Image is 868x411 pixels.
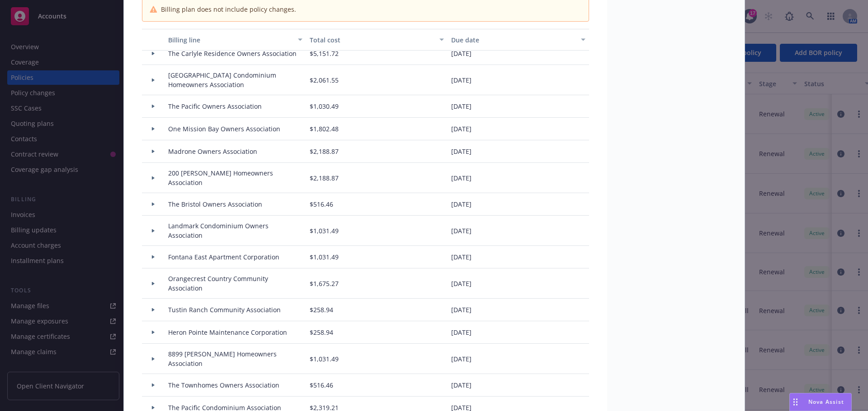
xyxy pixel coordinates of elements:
[168,305,281,314] span: Tustin Ranch Community Association
[451,124,472,134] span: [DATE]
[168,380,279,390] span: The Townhomes Owners Association
[142,268,165,299] div: Toggle Row Expanded
[310,173,339,183] span: $2,188.87
[310,124,339,134] span: $1,802.48
[451,173,472,183] span: [DATE]
[165,29,306,51] button: Billing line
[168,274,302,293] span: Orangecrest Country Community Association
[142,193,165,216] div: Toggle Row Expanded
[310,75,339,85] span: $2,061.55
[451,147,472,156] span: [DATE]
[168,349,302,368] span: 8899 [PERSON_NAME] Homeowners Association
[142,344,165,374] div: Toggle Row Expanded
[142,321,165,344] div: Toggle Row Expanded
[448,29,589,51] button: Due date
[168,328,287,337] span: Heron Pointe Maintenance Corporation
[789,393,852,411] button: Nova Assist
[142,299,165,321] div: Toggle Row Expanded
[306,29,448,51] button: Total cost
[310,328,333,337] span: $258.94
[168,199,262,209] span: The Bristol Owners Association
[142,246,165,268] div: Toggle Row Expanded
[168,124,280,134] span: One Mission Bay Owners Association
[168,168,302,187] span: 200 [PERSON_NAME] Homeowners Association
[142,95,165,118] div: Toggle Row Expanded
[310,147,339,156] span: $2,188.87
[451,380,472,390] span: [DATE]
[451,354,472,364] span: [DATE]
[142,42,165,65] div: Toggle Row Expanded
[451,305,472,314] span: [DATE]
[451,49,472,58] span: [DATE]
[142,163,165,193] div: Toggle Row Expanded
[310,279,339,288] span: $1,675.27
[168,221,302,240] span: Landmark Condominium Owners Association
[310,49,339,58] span: $5,151.72
[451,199,472,209] span: [DATE]
[310,226,339,236] span: $1,031.49
[451,75,472,85] span: [DATE]
[790,393,801,411] div: Drag to move
[451,102,472,111] span: [DATE]
[168,70,302,89] span: [GEOGRAPHIC_DATA] Condominium Homeowners Association
[142,65,165,95] div: Toggle Row Expanded
[310,102,339,111] span: $1,030.49
[310,305,333,314] span: $258.94
[142,140,165,163] div: Toggle Row Expanded
[168,252,279,262] span: Fontana East Apartment Corporation
[168,102,262,111] span: The Pacific Owners Association
[310,380,333,390] span: $516.46
[142,374,165,397] div: Toggle Row Expanded
[310,354,339,364] span: $1,031.49
[142,118,165,140] div: Toggle Row Expanded
[310,199,333,209] span: $516.46
[451,328,472,337] span: [DATE]
[168,49,297,58] span: The Carlyle Residence Owners Association
[168,147,257,156] span: Madrone Owners Association
[451,226,472,236] span: [DATE]
[161,5,296,14] span: Billing plan does not include policy changes.
[808,398,844,406] span: Nova Assist
[451,279,472,288] span: [DATE]
[451,252,472,262] span: [DATE]
[310,252,339,262] span: $1,031.49
[142,216,165,246] div: Toggle Row Expanded
[451,35,576,45] div: Due date
[310,35,434,45] div: Total cost
[168,35,292,45] div: Billing line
